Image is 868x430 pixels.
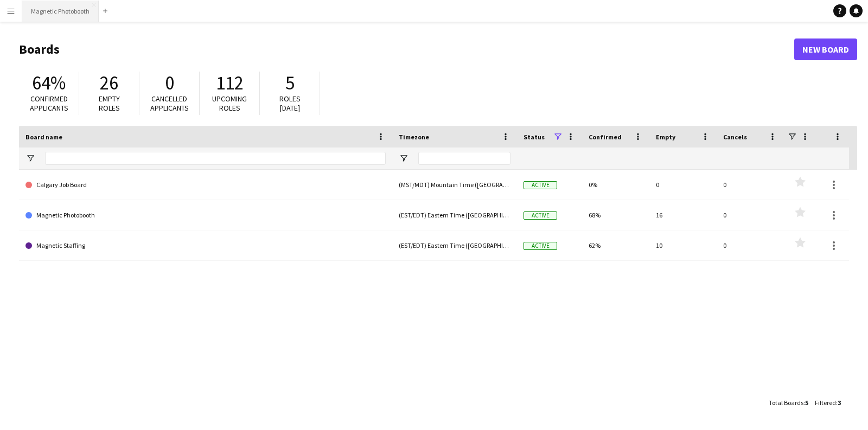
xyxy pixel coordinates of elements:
[794,38,857,60] a: New Board
[649,170,717,200] div: 0
[25,133,62,141] span: Board name
[717,200,784,230] div: 0
[399,133,429,141] span: Timezone
[25,153,35,163] button: Open Filter Menu
[25,200,386,230] a: Magnetic Photobooth
[399,153,409,163] button: Open Filter Menu
[418,152,510,165] input: Timezone Filter Input
[22,1,99,22] button: Magnetic Photobooth
[524,242,557,250] span: Active
[392,170,517,200] div: (MST/MDT) Mountain Time ([GEOGRAPHIC_DATA] & [GEOGRAPHIC_DATA])
[815,392,841,413] div: :
[582,230,649,260] div: 62%
[769,392,808,413] div: :
[100,71,118,95] span: 26
[25,170,386,200] a: Calgary Job Board
[32,71,66,95] span: 64%
[815,399,836,407] span: Filtered
[99,94,120,113] span: Empty roles
[30,94,68,113] span: Confirmed applicants
[279,94,301,113] span: Roles [DATE]
[717,230,784,260] div: 0
[212,94,247,113] span: Upcoming roles
[285,71,295,95] span: 5
[19,41,794,57] h1: Boards
[723,133,747,141] span: Cancels
[45,152,386,165] input: Board name Filter Input
[392,200,517,230] div: (EST/EDT) Eastern Time ([GEOGRAPHIC_DATA] & [GEOGRAPHIC_DATA])
[25,230,386,261] a: Magnetic Staffing
[717,170,784,200] div: 0
[216,71,244,95] span: 112
[524,211,557,220] span: Active
[769,399,803,407] span: Total Boards
[805,399,808,407] span: 5
[589,133,622,141] span: Confirmed
[649,200,717,230] div: 16
[150,94,189,113] span: Cancelled applicants
[656,133,675,141] span: Empty
[524,133,545,141] span: Status
[582,170,649,200] div: 0%
[649,230,717,260] div: 10
[838,399,841,407] span: 3
[165,71,174,95] span: 0
[582,200,649,230] div: 68%
[392,230,517,260] div: (EST/EDT) Eastern Time ([GEOGRAPHIC_DATA] & [GEOGRAPHIC_DATA])
[524,181,557,189] span: Active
